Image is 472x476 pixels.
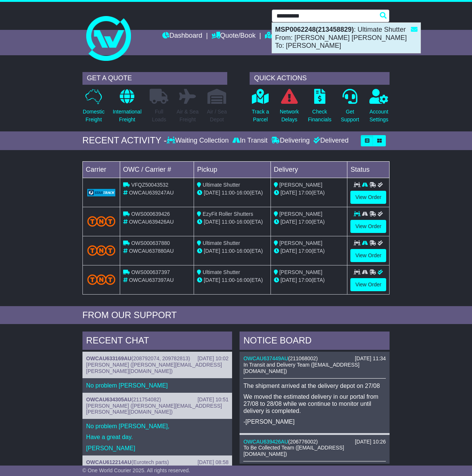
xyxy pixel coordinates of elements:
a: DomesticFreight [82,88,105,128]
a: InternationalFreight [112,88,142,128]
span: [PERSON_NAME] ([PERSON_NAME][EMAIL_ADDRESS][PERSON_NAME][DOMAIN_NAME]) [86,403,222,415]
p: No problem [PERSON_NAME], [86,423,229,430]
div: - (ETA) [197,276,268,284]
div: ( ) [243,355,386,362]
span: Eurotech parts [133,459,167,465]
p: International Freight [113,108,141,124]
div: FROM OUR SUPPORT [82,310,390,321]
p: [PERSON_NAME] [86,445,229,452]
div: [DATE] 11:34 [355,355,386,362]
p: Have a great day. [86,433,229,441]
img: TNT_Domestic.png [87,274,115,284]
span: In Transit and Delivery Team ([EMAIL_ADDRESS][DOMAIN_NAME]) [243,362,359,374]
span: VFQZ50043532 [131,182,169,188]
div: Waiting Collection [167,137,231,145]
a: CheckFinancials [307,88,332,128]
div: (ETA) [274,189,344,197]
span: 16:00 [237,190,250,196]
span: Ultimate Shutter [203,182,240,188]
td: Carrier [82,161,120,178]
span: OWCAU639426AU [129,219,174,225]
span: [DATE] [281,248,297,254]
div: - (ETA) [197,189,268,197]
strong: MSP0062248(213458829) [275,26,354,33]
p: Air & Sea Freight [176,108,199,124]
span: [DATE] [204,190,220,196]
p: Network Delays [280,108,299,124]
a: OWCAU633169AU [86,355,131,361]
span: 16:00 [237,248,250,254]
span: [PERSON_NAME] [279,182,322,188]
img: TNT_Domestic.png [87,216,115,226]
div: (ETA) [274,276,344,284]
span: 11:00 [222,277,235,283]
span: © One World Courier 2025. All rights reserved. [82,467,190,473]
a: OWCAU634305AU [86,396,131,402]
span: 17:00 [298,248,312,254]
span: OWS000637880 [131,240,170,246]
div: ( ) [86,396,229,403]
a: OWCAU637449AU [243,355,288,361]
p: Full Loads [150,108,168,124]
a: Quote/Book [212,30,256,43]
a: OWCAU612214AU [86,459,131,465]
span: 17:00 [298,190,312,196]
div: QUICK ACTIONS [250,72,390,85]
div: In Transit [231,137,269,145]
span: [PERSON_NAME] [279,240,322,246]
div: ( ) [86,459,229,466]
span: OWCAU639247AU [129,190,174,196]
img: GetCarrierServiceLogo [87,189,115,196]
span: 11:00 [222,219,235,225]
td: Delivery [271,161,347,178]
p: Air / Sea Depot [207,108,227,124]
span: 206776002 [290,439,316,445]
p: We moved the estimated delivery in our portal from 27/08 to 28/08 while we continue to monitor un... [243,393,386,415]
p: No problem [PERSON_NAME] [86,382,229,389]
img: TNT_Domestic.png [87,245,115,255]
div: RECENT CHAT [82,332,232,352]
td: Status [347,161,390,178]
div: - (ETA) [197,218,268,226]
span: [DATE] [204,219,220,225]
div: [DATE] 10:02 [197,355,228,362]
span: To Be Collected Team ([EMAIL_ADDRESS][DOMAIN_NAME]) [243,445,344,457]
div: (ETA) [274,218,344,226]
div: RECENT ACTIVITY - [82,135,167,146]
a: GetSupport [340,88,359,128]
div: ( ) [86,355,229,362]
a: NetworkDelays [279,88,299,128]
span: 11:00 [222,248,235,254]
p: -[PERSON_NAME] [243,418,386,425]
a: Track aParcel [251,88,269,128]
span: [DATE] [204,248,220,254]
div: Delivering [269,137,312,145]
span: Ultimate Shutter [203,240,240,246]
a: View Order [350,278,386,291]
span: 211754082 [133,396,159,402]
p: Check Financials [308,108,331,124]
a: AccountSettings [369,88,389,128]
span: [PERSON_NAME] [279,211,322,217]
span: 16:00 [237,277,250,283]
span: 16:00 [237,219,250,225]
span: [DATE] [281,190,297,196]
span: OWCAU637880AU [129,248,174,254]
span: Ultimate Shutter [203,269,240,275]
a: Tracking [265,30,298,43]
td: Pickup [194,161,271,178]
div: GET A QUOTE [82,72,227,85]
span: 211068002 [290,355,316,361]
span: OWS000637397 [131,269,170,275]
span: 208792074, 209782813 [133,355,188,361]
div: (ETA) [274,247,344,255]
p: Domestic Freight [83,108,104,124]
span: 17:00 [298,219,312,225]
div: NOTICE BOARD [240,332,390,352]
div: ( ) [243,439,386,445]
div: [DATE] 08:58 [197,459,228,466]
a: View Order [350,220,386,233]
p: Track a Parcel [252,108,269,124]
span: [DATE] [281,277,297,283]
a: View Order [350,249,386,262]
